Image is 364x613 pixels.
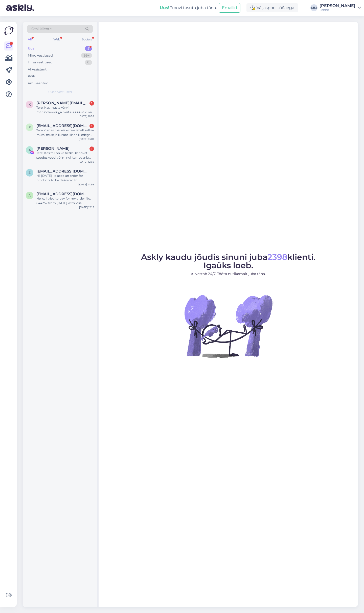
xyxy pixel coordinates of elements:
span: krista.kbi@gmail.com [36,101,89,105]
div: Hello, I tried to pay for my order No. 644257 from [DATE] with Visa, MasterCard and Apple Pay, bu... [36,196,94,205]
div: [DATE] 16:55 [79,114,94,118]
span: A [29,148,31,152]
div: MM [310,4,317,11]
div: Väljaspool tööaega [246,3,298,12]
span: purgamariin@gmail.com [36,124,89,128]
div: AI Assistent [28,67,47,72]
span: Aiki Jürgenstein [36,146,70,151]
span: k [29,103,31,106]
span: Otsi kliente [31,26,52,32]
span: a [29,193,31,197]
span: z [29,171,31,175]
div: Tiimi vestlused [28,60,53,65]
button: Emailid [219,3,240,13]
div: Tere! Kas teil on ka hetkel kehtivat sooduskoodi või mingi kampaania lähiajal tulemas? 😊 [36,151,94,160]
p: AI vastab 24/7. Tööta nutikamalt juba täna. [141,271,315,277]
b: Uus! [160,5,169,10]
span: atthetop1001@gmail.com [36,192,89,196]
div: [PERSON_NAME] [320,4,355,8]
div: 0 [85,60,92,65]
span: zehra.khudaverdiyeva@gmail.com [36,169,89,174]
div: 1 [89,101,94,106]
span: p [29,125,31,129]
div: 5 [85,46,92,51]
div: Tere! Kas musta värvi meriinovoodriga mütsi suuruseid on juurde tulemas? [URL][DOMAIN_NAME] [36,105,94,114]
span: Uued vestlused [48,90,72,94]
div: [DATE] 12:38 [79,160,94,164]
div: 1 [89,146,94,151]
a: [PERSON_NAME]Lenne [320,4,361,12]
div: [DATE] 13:01 [79,137,94,141]
div: 1 [89,124,94,128]
div: Lenne [320,8,355,12]
div: Proovi tasuta juba täna: [160,5,217,11]
div: [DATE] 12:15 [79,205,94,209]
div: Web [52,36,61,43]
div: Arhiveeritud [28,81,49,86]
div: [DATE] 14:56 [78,183,94,186]
div: Minu vestlused [28,53,53,58]
img: No Chat active [183,281,274,372]
div: Tere.Kuidas ma leiaks teie lehelt sellise mütsi must ja ilusate lillade lilledega nagu kombekas o... [36,128,94,137]
div: All [27,36,33,43]
span: Askly kaudu jõudis sinuni juba klienti. Igaüks loeb. [141,252,315,270]
div: Hi, [DATE] I placed an order for products to be delivered to [GEOGRAPHIC_DATA]. However, the webs... [36,174,94,183]
span: 2398 [267,252,287,262]
img: Askly Logo [4,26,14,35]
div: Socials [81,36,93,43]
div: 99+ [81,53,92,58]
div: Kõik [28,74,35,79]
div: Uus [28,46,34,51]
